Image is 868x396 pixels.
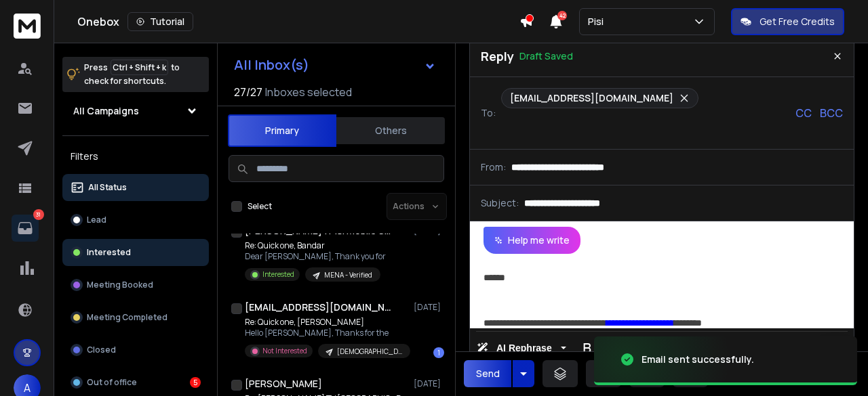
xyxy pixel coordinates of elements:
[62,336,209,364] button: Closed
[795,105,812,121] p: CC
[557,11,567,20] span: 42
[324,270,372,280] p: MENA - Verified
[820,105,843,121] p: BCC
[510,91,673,105] p: [EMAIL_ADDRESS][DOMAIN_NAME]
[245,328,408,338] p: Hello [PERSON_NAME], Thanks for the
[433,347,444,358] div: 1
[248,201,272,212] label: Select
[245,251,386,262] p: Dear [PERSON_NAME], Thank you for
[262,346,307,356] p: Not Interested
[62,174,209,201] button: All Status
[245,301,394,314] h1: [EMAIL_ADDRESS][DOMAIN_NAME]
[228,114,336,147] button: Primary
[245,317,408,328] p: Re: Quick one, [PERSON_NAME]
[87,215,106,225] p: Lead
[574,334,600,361] button: Bold (Ctrl+B)
[87,280,153,290] p: Meeting Booked
[474,334,569,361] button: AI Rephrase
[265,84,352,100] h3: Inboxes selected
[62,97,209,125] button: All Campaigns
[84,61,180,88] p: Press to check for shortcuts.
[234,58,309,72] h1: All Inbox(s)
[494,343,555,354] span: AI Rephrase
[234,84,262,100] span: 27 / 27
[731,8,844,35] button: Get Free Credits
[481,106,496,120] p: To:
[87,377,137,388] p: Out of office
[481,160,506,174] p: From:
[111,60,168,75] span: Ctrl + Shift + k
[33,209,44,220] p: 31
[414,378,444,389] p: [DATE]
[62,369,209,396] button: Out of office5
[87,312,167,323] p: Meeting Completed
[62,206,209,234] button: Lead
[642,353,754,366] div: Email sent successfully.
[87,345,116,355] p: Closed
[62,239,209,266] button: Interested
[62,147,209,166] h3: Filters
[262,269,294,280] p: Interested
[88,182,127,193] p: All Status
[245,240,386,251] p: Re: Quick one, Bandar
[73,104,139,118] h1: All Campaigns
[414,302,444,313] p: [DATE]
[62,304,209,331] button: Meeting Completed
[62,271,209,299] button: Meeting Booked
[245,377,322,391] h1: [PERSON_NAME]
[336,116,445,146] button: Others
[484,227,580,254] button: Help me write
[481,47,514,66] p: Reply
[127,12,193,31] button: Tutorial
[77,12,519,31] div: Onebox
[759,15,835,28] p: Get Free Credits
[12,215,39,242] a: 31
[481,196,519,210] p: Subject:
[519,49,573,63] p: Draft Saved
[190,377,201,388] div: 5
[87,247,131,258] p: Interested
[588,15,609,28] p: Pisi
[223,51,447,79] button: All Inbox(s)
[337,347,402,357] p: [DEMOGRAPHIC_DATA] Founders
[464,360,511,387] button: Send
